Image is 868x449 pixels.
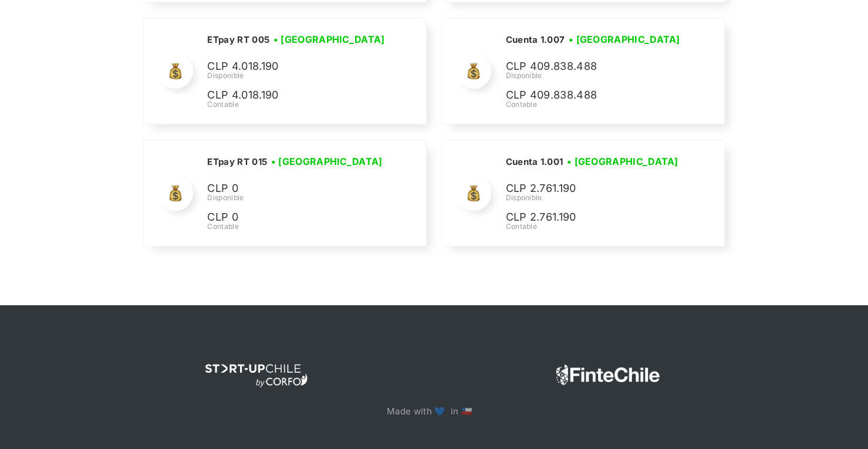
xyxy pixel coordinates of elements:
div: Disponible [505,193,682,203]
p: CLP 4.018.190 [207,58,383,75]
p: CLP 2.761.190 [505,209,681,226]
p: CLP 409.838.488 [505,87,681,104]
h2: Cuenta 1.007 [505,34,565,46]
p: CLP 409.838.488 [505,58,681,75]
p: CLP 2.761.190 [505,180,681,197]
h3: • [GEOGRAPHIC_DATA] [569,32,680,46]
h3: • [GEOGRAPHIC_DATA] [567,154,678,168]
p: CLP 0 [207,209,383,226]
p: CLP 0 [207,180,383,197]
h3: • [GEOGRAPHIC_DATA] [273,32,385,46]
p: Made with 💙 in 🇨🇱 [387,405,481,418]
h2: ETpay RT 005 [207,34,269,46]
div: Disponible [505,70,684,81]
div: Contable [207,221,386,232]
h3: • [GEOGRAPHIC_DATA] [271,154,383,168]
div: Disponible [207,70,389,81]
h2: ETpay RT 015 [207,156,267,168]
div: Contable [207,99,389,110]
div: Disponible [207,193,386,203]
div: Contable [505,221,682,232]
div: Contable [505,99,684,110]
h2: Cuenta 1.001 [505,156,563,168]
p: CLP 4.018.190 [207,87,383,104]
